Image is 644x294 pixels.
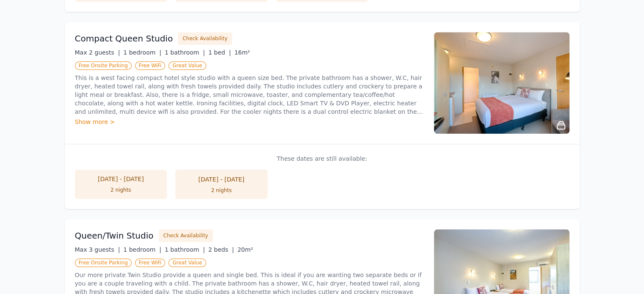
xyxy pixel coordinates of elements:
[75,61,132,70] span: Free Onsite Parking
[208,246,234,253] span: 2 beds |
[234,49,250,56] span: 16m²
[178,32,232,45] button: Check Availability
[165,246,205,253] span: 1 bathroom |
[238,246,253,253] span: 20m²
[135,61,166,70] span: Free WiFi
[75,74,424,116] p: This is a west facing compact hotel style studio with a queen size bed. The private bathroom has ...
[75,33,173,44] h3: Compact Queen Studio
[75,258,132,267] span: Free Onsite Parking
[208,49,231,56] span: 1 bed |
[123,49,161,56] span: 1 bedroom |
[75,118,424,126] div: Show more >
[75,230,154,242] h3: Queen/Twin Studio
[169,61,206,70] span: Great Value
[83,187,159,193] div: 2 nights
[165,49,205,56] span: 1 bathroom |
[184,175,259,184] div: [DATE] - [DATE]
[75,246,120,253] span: Max 3 guests |
[184,187,259,194] div: 2 nights
[123,246,161,253] span: 1 bedroom |
[135,258,166,267] span: Free WiFi
[169,258,206,267] span: Great Value
[83,175,159,183] div: [DATE] - [DATE]
[75,154,569,163] p: These dates are still available:
[75,49,120,56] span: Max 2 guests |
[159,229,213,242] button: Check Availability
